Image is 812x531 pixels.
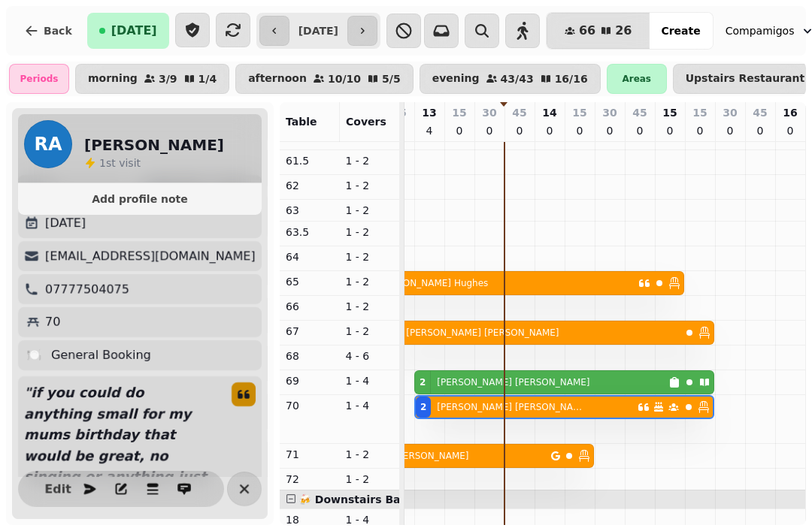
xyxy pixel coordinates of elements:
span: 🍻 Downstairs Bar Area [298,493,437,505]
p: 1 / 4 [198,74,217,84]
button: Create [649,13,712,49]
p: 0 [784,123,796,138]
span: 1 [99,157,106,169]
h2: [PERSON_NAME] [84,134,224,155]
p: visit [99,155,141,170]
p: 70 [45,313,60,331]
p: 1 - 2 [346,299,394,314]
span: 26 [615,25,632,37]
p: 45 [512,105,526,120]
p: [EMAIL_ADDRESS][DOMAIN_NAME] [45,247,256,265]
span: Edit [49,483,67,495]
p: 43 / 43 [501,74,534,84]
p: 0 [694,123,706,138]
p: Upstairs Restaurant [686,73,805,85]
p: 65 [286,274,334,289]
button: morning3/91/4 [75,64,229,94]
p: 62 [286,178,334,193]
p: General Booking [51,346,151,364]
p: 64 [286,249,334,264]
p: 66 [286,299,334,314]
p: 63 [286,203,334,218]
span: st [106,157,119,169]
div: 2 [420,376,426,388]
p: 0 [574,123,586,138]
div: Periods [9,64,69,94]
p: 4 [423,123,435,138]
button: [DATE] [87,13,169,49]
span: RA [34,135,62,153]
p: [PERSON_NAME] [PERSON_NAME] [437,401,586,413]
button: 6626 [547,13,650,49]
p: 1 - 2 [346,447,394,462]
p: 0 [514,123,526,138]
p: 63.5 [286,225,334,240]
span: Compamigos [726,23,795,38]
p: 69 [286,373,334,388]
button: Back [12,13,84,49]
span: Create [661,26,700,36]
p: 67 [286,324,334,339]
p: 68 [286,348,334,364]
p: 0 [604,123,616,138]
span: Covers [346,116,386,128]
p: 1 - 2 [346,178,394,193]
p: 14 [542,105,556,120]
span: 66 [579,25,595,37]
p: 🍽️ [27,346,42,364]
p: 1 - 2 [346,274,394,289]
p: " if you could do anything small for my mums birthday that would be great, no singing or anything... [18,376,220,514]
p: morning [88,73,138,85]
p: 10 / 10 [328,74,361,84]
p: 45 [632,105,647,120]
p: 1 - 4 [346,373,394,388]
span: Table [286,116,317,128]
p: afternoon [248,73,307,85]
p: 1 - 2 [346,225,394,240]
p: 16 [783,105,797,120]
p: 72 [286,472,334,487]
p: 1 - 4 [346,398,394,413]
button: afternoon10/105/5 [235,64,414,94]
p: 0 [483,123,495,138]
button: evening43/4316/16 [420,64,601,94]
p: 0 [634,123,646,138]
div: Areas [607,64,667,94]
p: evening [432,73,480,85]
span: Add profile note [36,194,244,204]
p: 1 - 2 [346,153,394,168]
p: [PERSON_NAME] Hughes [376,277,488,289]
p: 30 [723,105,737,120]
p: 3 / 9 [159,74,177,84]
p: 1 - 2 [346,324,394,339]
p: 5 / 5 [382,74,401,84]
p: 13 [422,105,436,120]
p: 1 - 2 [346,203,394,218]
p: 07777504075 [45,280,129,298]
p: 0 [724,123,736,138]
p: 45 [753,105,767,120]
div: 2 [420,401,426,413]
p: 30 [482,105,496,120]
button: Edit [43,474,73,504]
p: 1 - 2 [346,249,394,264]
p: 70 [286,398,334,413]
p: 15 [662,105,677,120]
p: [DATE] [45,214,86,232]
span: [DATE] [111,25,157,37]
p: 0 [754,123,766,138]
p: 30 [602,105,617,120]
p: 1 - 4 [346,512,394,527]
p: 61.5 [286,153,334,168]
p: 15 [452,105,466,120]
p: 0 [664,123,676,138]
p: 15 [692,105,707,120]
p: 18 [286,512,334,527]
p: 71 [286,447,334,462]
p: 0 [453,123,465,138]
span: Back [44,26,72,36]
p: 1 - 2 [346,472,394,487]
p: [PERSON_NAME] [PERSON_NAME] [437,376,589,388]
p: 4 - 6 [346,348,394,364]
p: 16 / 16 [555,74,588,84]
